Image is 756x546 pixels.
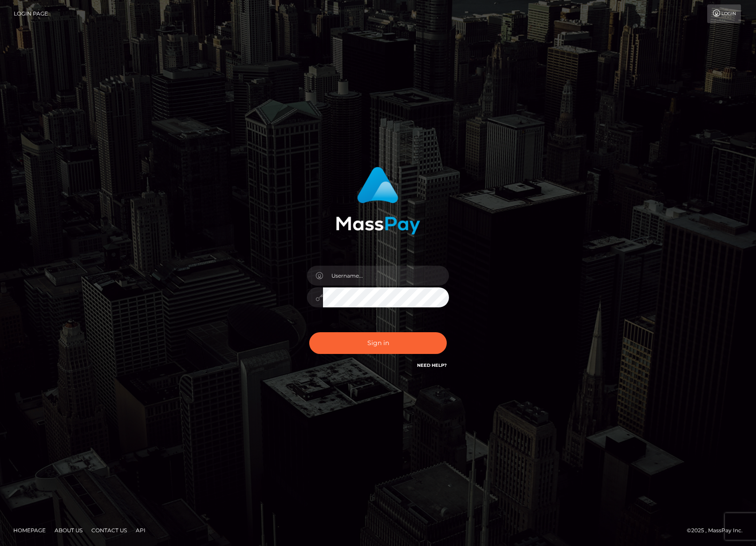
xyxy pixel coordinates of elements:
a: About Us [51,523,86,537]
img: MassPay Login [336,167,420,235]
a: Need Help? [417,362,447,368]
input: Username... [323,266,449,286]
a: Contact Us [88,523,130,537]
div: © 2025 , MassPay Inc. [687,526,749,535]
a: API [132,523,149,537]
button: Sign in [309,332,447,354]
a: Login Page [14,4,48,23]
a: Homepage [10,523,49,537]
a: Login [707,4,741,23]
